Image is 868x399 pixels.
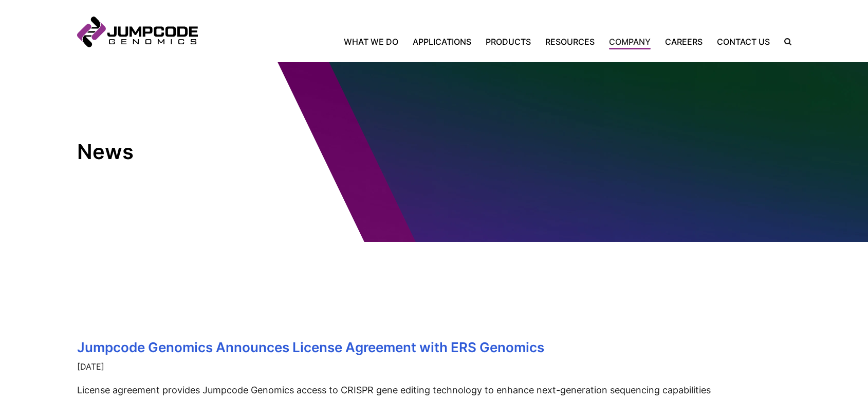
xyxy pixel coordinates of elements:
[478,36,538,48] a: Products
[710,36,777,48] a: Contact Us
[77,339,544,355] a: Jumpcode Genomics Announces License Agreement with ERS Genomics
[405,36,478,48] a: Applications
[602,36,658,48] a: Company
[77,139,262,165] h1: News
[344,36,405,48] a: What We Do
[777,38,791,45] label: Search the site.
[198,36,777,48] nav: Primary Navigation
[538,36,602,48] a: Resources
[77,360,791,373] time: [DATE]
[658,36,710,48] a: Careers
